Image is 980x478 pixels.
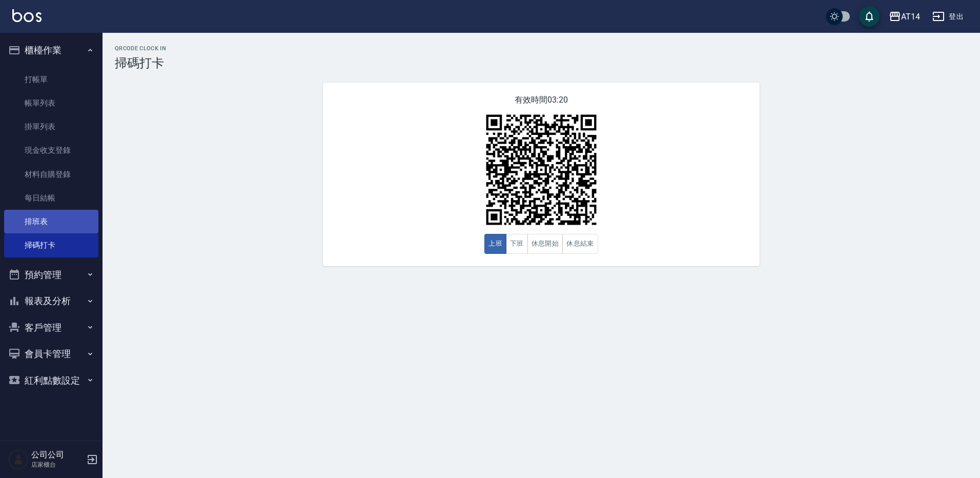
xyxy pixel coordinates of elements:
button: save [859,6,880,27]
button: 客戶管理 [4,314,98,341]
a: 每日結帳 [4,186,98,210]
a: 材料自購登錄 [4,163,98,186]
button: 登出 [928,7,968,26]
button: 上班 [484,234,506,254]
h3: 掃碼打卡 [115,56,968,70]
a: 排班表 [4,210,98,233]
a: 掛單列表 [4,115,98,138]
h5: 公司公司 [31,450,84,460]
div: AT14 [901,10,920,23]
p: 店家櫃台 [31,460,84,469]
img: Logo [12,9,42,22]
button: 報表及分析 [4,288,98,314]
button: 下班 [506,234,528,254]
button: 會員卡管理 [4,341,98,367]
button: 休息結束 [562,234,598,254]
button: 紅利點數設定 [4,367,98,394]
h2: QRcode Clock In [115,45,968,52]
a: 帳單列表 [4,91,98,115]
button: 預約管理 [4,262,98,288]
button: AT14 [885,6,924,27]
button: 休息開始 [527,234,563,254]
a: 現金收支登錄 [4,138,98,162]
button: 櫃檯作業 [4,37,98,64]
a: 打帳單 [4,68,98,91]
div: 有效時間 03:20 [323,83,760,266]
img: Person [8,449,29,470]
a: 掃碼打卡 [4,233,98,257]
